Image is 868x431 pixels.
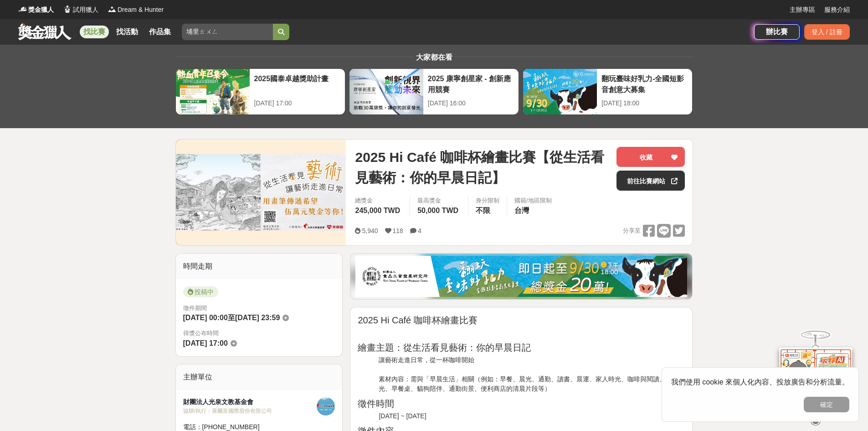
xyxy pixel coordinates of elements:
[514,207,529,214] span: 台灣
[616,171,685,191] a: 前往比賽網站
[63,5,72,14] img: Logo
[379,411,685,421] p: [DATE] ~ [DATE]
[623,224,641,238] span: 分享至
[118,5,164,15] span: Dream & Hunter
[379,355,685,394] p: 讓藝術走進日常，從一杯咖啡開始 素材內容：需與「早晨生活」相關（例如：早餐、晨光、通勤、讀書、晨運、家人時光、咖啡與閱讀、窗邊陽光、早餐桌、貓狗陪伴、通勤街景、便利商店的清晨片段等）
[228,314,235,322] span: 至
[108,5,164,15] a: LogoDream & Hunter
[428,73,514,94] div: 2025 康寧創星家 - 創新應用競賽
[523,68,693,115] a: 翻玩臺味好乳力-全國短影音創意大募集[DATE] 18:00
[183,305,207,312] span: 徵件期間
[804,397,849,412] button: 確定
[18,5,27,14] img: Logo
[176,254,343,279] div: 時間走期
[183,314,228,322] span: [DATE] 00:00
[145,26,175,38] a: 作品集
[671,378,849,386] span: 我們使用 cookie 來個人化內容、投放廣告和分析流量。
[355,147,609,188] span: 2025 Hi Café 咖啡杯繪畫比賽【從生活看見藝術：你的早晨日記】
[235,314,280,322] span: [DATE] 23:59
[176,364,343,390] div: 主辦單位
[63,5,98,15] a: Logo試用獵人
[779,348,852,408] img: d2146d9a-e6f6-4337-9592-8cefde37ba6b.png
[108,5,117,14] img: Logo
[418,227,421,234] span: 4
[358,315,685,326] h2: 2025 Hi Café 咖啡杯繪畫比賽
[355,256,687,297] img: 1c81a89c-c1b3-4fd6-9c6e-7d29d79abef5.jpg
[362,227,378,234] span: 5,940
[355,207,400,214] span: 245,000 TWD
[790,5,815,15] a: 主辦專區
[601,73,688,94] div: 翻玩臺味好乳力-全國短影音創意大募集
[175,68,345,115] a: 2025國泰卓越獎助計畫[DATE] 17:00
[476,196,499,205] div: 身分限制
[80,26,109,38] a: 找比賽
[183,329,335,338] span: 得獎公布時間
[18,5,54,15] a: Logo獎金獵人
[358,342,685,353] h2: 繪畫主題：從生活看見藝術：你的早晨日記
[358,398,685,409] h2: 徵件時間
[254,99,340,108] div: [DATE] 17:00
[349,68,519,115] a: 2025 康寧創星家 - 創新應用競賽[DATE] 16:00
[616,147,685,167] button: 收藏
[183,339,228,347] span: [DATE] 17:00
[601,99,688,108] div: [DATE] 18:00
[476,207,490,214] span: 不限
[182,24,273,40] input: 2025「洗手新日常：全民 ALL IN」洗手歌全台徵選
[254,73,340,94] div: 2025國泰卓越獎助計畫
[824,5,850,15] a: 服務介紹
[417,196,461,205] span: 最高獎金
[183,407,317,415] div: 協辦/執行： 萊爾富國際股份有限公司
[514,196,552,205] div: 國籍/地區限制
[183,286,218,297] span: 投稿中
[414,53,455,61] span: 大家都在看
[183,397,317,407] div: 財團法人光泉文教基金會
[428,99,514,108] div: [DATE] 16:00
[417,207,458,214] span: 50,000 TWD
[393,227,403,234] span: 118
[754,24,800,40] a: 辦比賽
[176,140,346,245] img: Cover Image
[355,196,402,205] span: 總獎金
[113,26,142,38] a: 找活動
[28,5,54,15] span: 獎金獵人
[73,5,98,15] span: 試用獵人
[804,24,850,40] div: 登入 / 註冊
